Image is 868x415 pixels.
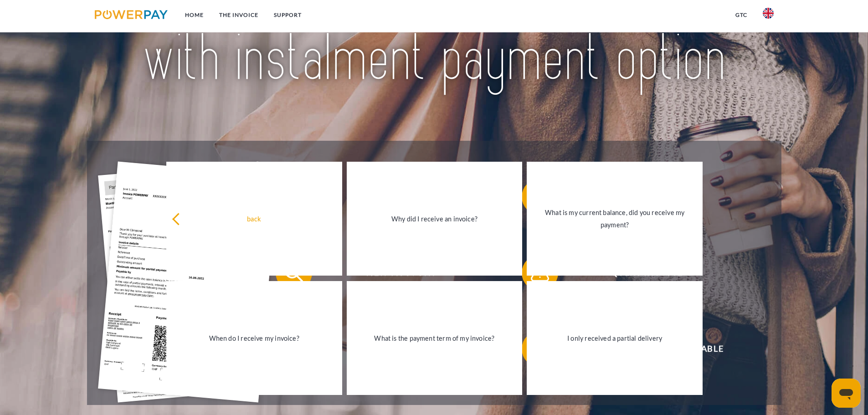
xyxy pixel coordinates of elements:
[763,8,774,19] img: en
[266,7,309,23] a: Support
[728,7,755,23] a: GTC
[532,206,697,231] div: What is my current balance, did you receive my payment?
[532,332,697,344] div: I only received a partial delivery
[172,332,337,344] div: When do I receive my invoice?
[352,213,517,225] div: Why did I receive an invoice?
[95,10,168,19] img: logo-powerpay.svg
[352,332,517,344] div: What is the payment term of my invoice?
[172,213,337,225] div: back
[832,379,861,408] iframe: Button to launch messaging window
[177,7,211,23] a: Home
[211,7,266,23] a: THE INVOICE
[527,162,703,276] a: What is my current balance, did you receive my payment?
